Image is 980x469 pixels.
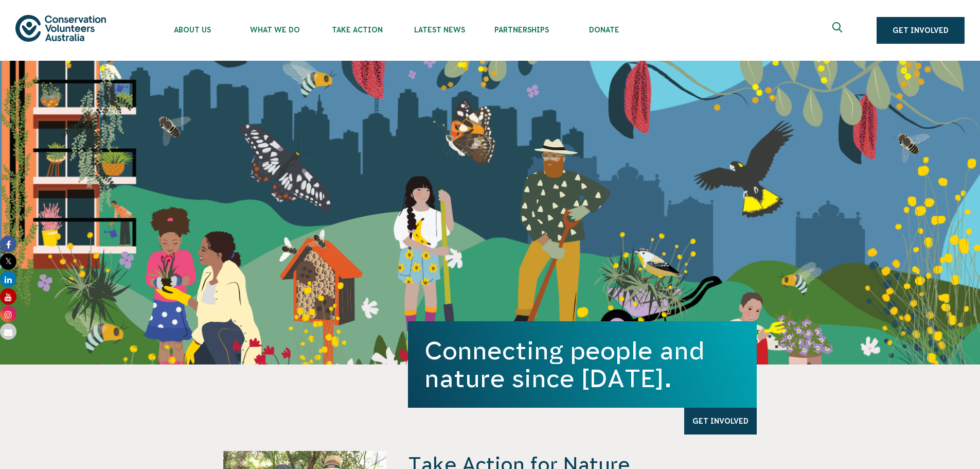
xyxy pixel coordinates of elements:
[424,337,740,392] h1: Connecting people and nature since [DATE].
[151,26,234,34] span: About Us
[480,26,563,34] span: Partnerships
[316,26,398,34] span: Take Action
[877,17,965,44] a: Get Involved
[826,18,851,43] button: Expand search box Close search box
[234,26,316,34] span: What We Do
[832,22,845,39] span: Expand search box
[15,15,106,41] img: logo.svg
[684,408,757,435] a: Get Involved
[398,26,480,34] span: Latest News
[563,26,645,34] span: Donate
